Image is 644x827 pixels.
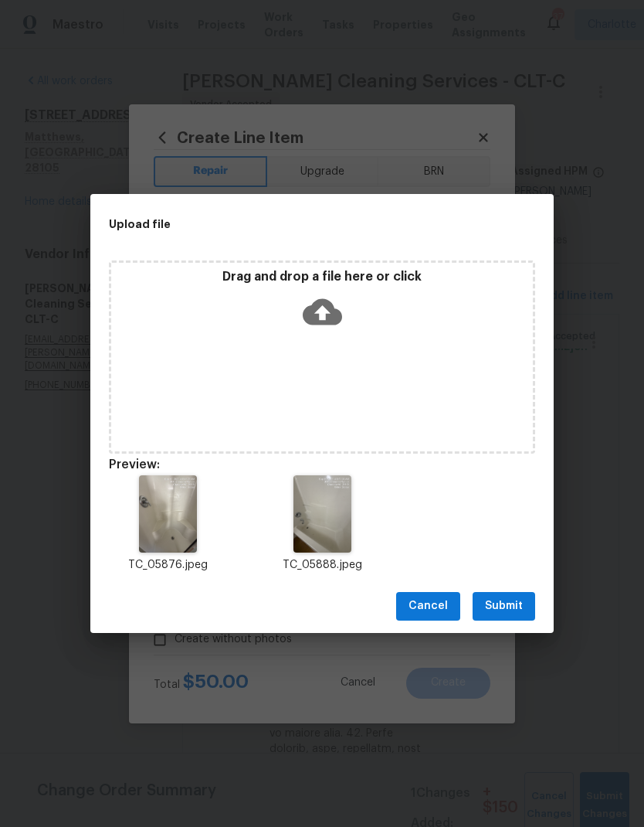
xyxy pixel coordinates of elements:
[396,592,460,621] button: Cancel
[109,557,226,573] p: TC_05876.jpeg
[263,557,381,573] p: TC_05888.jpeg
[485,597,523,616] span: Submit
[473,592,535,621] button: Submit
[139,475,197,553] img: Z
[109,216,466,233] h2: Upload file
[111,269,533,285] p: Drag and drop a file here or click
[293,475,351,553] img: Z
[408,597,448,616] span: Cancel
